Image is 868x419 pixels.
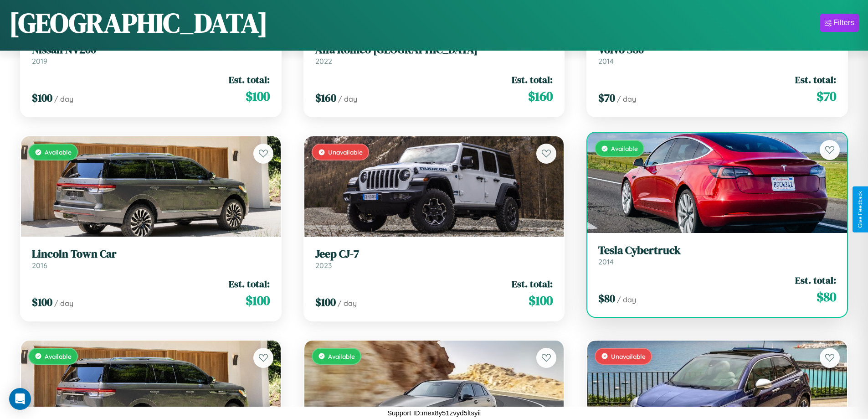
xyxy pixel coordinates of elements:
[598,43,836,66] a: Volvo S802014
[54,94,73,103] span: / day
[338,94,357,103] span: / day
[598,244,836,266] a: Tesla Cybertruck2014
[598,244,836,257] h3: Tesla Cybertruck
[611,352,646,360] span: Unavailable
[328,352,355,360] span: Available
[820,14,859,32] button: Filters
[45,352,72,360] span: Available
[528,87,553,105] span: $ 160
[857,191,863,228] div: Give Feedback
[315,43,553,66] a: Alfa Romeo [GEOGRAPHIC_DATA]2022
[32,295,52,310] span: $ 100
[611,145,638,152] span: Available
[817,288,836,306] span: $ 80
[817,87,836,105] span: $ 70
[315,295,336,310] span: $ 100
[387,407,481,419] p: Support ID: mex8y51zvyd5ltsyii
[598,291,615,306] span: $ 80
[512,277,553,290] span: Est. total:
[9,4,268,41] h1: [GEOGRAPHIC_DATA]
[617,94,636,103] span: / day
[32,261,47,270] span: 2016
[246,291,270,310] span: $ 100
[315,57,332,66] span: 2022
[32,57,47,66] span: 2019
[529,291,553,310] span: $ 100
[54,299,73,308] span: / day
[229,277,270,290] span: Est. total:
[45,148,72,156] span: Available
[229,73,270,86] span: Est. total:
[315,43,553,57] h3: Alfa Romeo [GEOGRAPHIC_DATA]
[315,248,553,270] a: Jeep CJ-72023
[328,148,363,156] span: Unavailable
[598,57,614,66] span: 2014
[338,299,357,308] span: / day
[795,274,836,287] span: Est. total:
[32,90,52,105] span: $ 100
[617,295,636,304] span: / day
[32,248,270,270] a: Lincoln Town Car2016
[32,248,270,261] h3: Lincoln Town Car
[32,43,270,66] a: Nissan NV2002019
[598,90,615,105] span: $ 70
[315,90,336,105] span: $ 160
[598,257,614,266] span: 2014
[512,73,553,86] span: Est. total:
[833,18,854,27] div: Filters
[9,388,31,410] div: Open Intercom Messenger
[246,87,270,105] span: $ 100
[795,73,836,86] span: Est. total:
[315,261,332,270] span: 2023
[315,248,553,261] h3: Jeep CJ-7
